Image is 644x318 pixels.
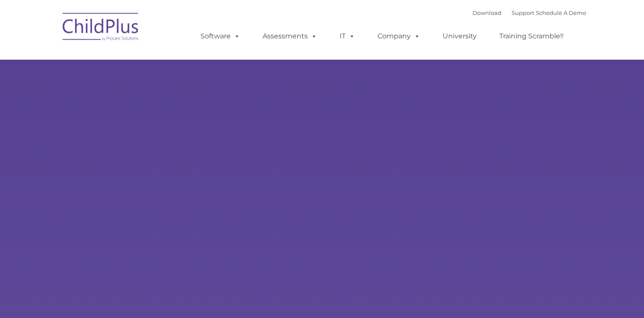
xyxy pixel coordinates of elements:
img: ChildPlus by Procare Solutions [58,7,143,49]
a: University [434,28,485,45]
a: Schedule A Demo [536,9,586,16]
a: Support [512,9,534,16]
a: Company [369,28,429,45]
a: Download [472,9,501,16]
a: Training Scramble!! [491,28,572,45]
a: IT [331,28,364,45]
a: Software [192,28,249,45]
font: | [472,9,586,16]
a: Assessments [254,28,326,45]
